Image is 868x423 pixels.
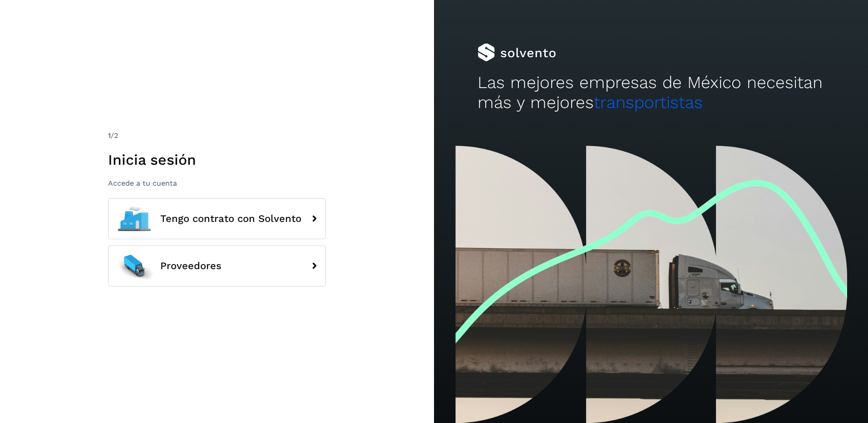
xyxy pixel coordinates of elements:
[108,198,326,239] button: Tengo contrato con Solvento
[160,213,301,224] span: Tengo contrato con Solvento
[108,131,111,140] span: 1
[108,130,326,141] div: /2
[108,151,326,168] h1: Inicia sesión
[478,73,825,113] h2: Las mejores empresas de México necesitan más y mejores
[160,261,222,271] span: Proveedores
[108,179,326,187] p: Accede a tu cuenta
[594,93,703,112] span: transportistas
[108,246,326,286] button: Proveedores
